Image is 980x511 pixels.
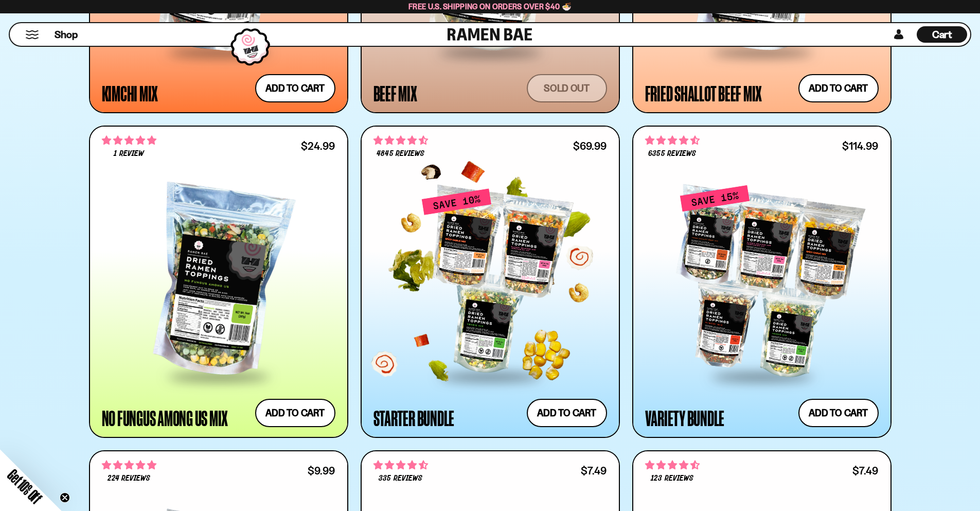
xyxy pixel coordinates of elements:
[373,409,455,427] div: Starter Bundle
[932,28,952,41] span: Cart
[798,399,879,427] button: Add to cart
[842,141,878,151] div: $114.99
[5,466,45,506] span: Get 10% Off
[89,126,348,438] a: 5.00 stars 1 review $24.99 No Fungus Among Us Mix Add to cart
[798,74,879,102] button: Add to cart
[632,126,892,438] a: 4.63 stars 6355 reviews $114.99 Variety Bundle Add to cart
[527,399,607,427] button: Add to cart
[651,474,693,483] span: 123 reviews
[373,134,428,147] span: 4.71 stars
[102,134,156,147] span: 5.00 stars
[581,466,607,475] div: $7.49
[645,459,700,472] span: 4.69 stars
[377,150,424,158] span: 4845 reviews
[852,466,878,475] div: $7.49
[361,126,620,438] a: 4.71 stars 4845 reviews $69.99 Starter Bundle Add to cart
[648,150,696,158] span: 6355 reviews
[373,84,417,102] div: Beef Mix
[308,466,335,475] div: $9.99
[102,459,156,472] span: 4.76 stars
[645,84,762,102] div: Fried Shallot Beef Mix
[60,492,70,503] button: Close teaser
[108,474,150,483] span: 224 reviews
[102,409,228,427] div: No Fungus Among Us Mix
[114,150,144,158] span: 1 review
[379,474,422,483] span: 335 reviews
[102,84,158,102] div: Kimchi Mix
[645,134,700,147] span: 4.63 stars
[917,23,967,46] a: Cart
[255,74,335,102] button: Add to cart
[373,459,428,472] span: 4.53 stars
[573,141,607,151] div: $69.99
[255,399,335,427] button: Add to cart
[301,141,335,151] div: $24.99
[55,28,78,42] span: Shop
[25,30,39,39] button: Mobile Menu Trigger
[645,409,725,427] div: Variety Bundle
[408,2,572,11] span: Free U.S. Shipping on Orders over $40 🍜
[55,26,78,43] a: Shop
